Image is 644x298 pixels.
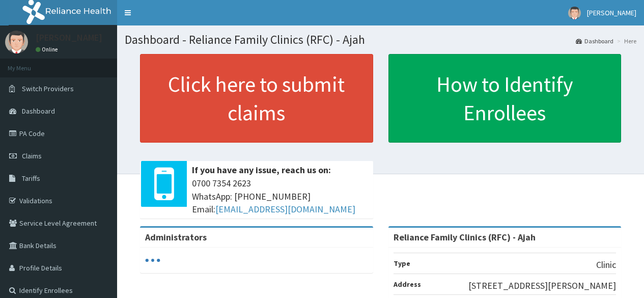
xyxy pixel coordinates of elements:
span: [PERSON_NAME] [587,8,636,17]
p: [PERSON_NAME] [36,33,102,42]
a: [EMAIL_ADDRESS][DOMAIN_NAME] [215,203,355,215]
p: Clinic [596,258,616,272]
h1: Dashboard - Reliance Family Clinics (RFC) - Ajah [125,33,636,46]
a: Online [36,46,60,53]
a: Dashboard [576,37,613,45]
b: If you have any issue, reach us on: [192,164,331,176]
span: Claims [22,151,42,160]
span: Tariffs [22,174,40,183]
a: How to Identify Enrollees [388,54,622,143]
span: 0700 7354 2623 WhatsApp: [PHONE_NUMBER] Email: [192,177,368,216]
b: Type [394,259,410,268]
b: Administrators [145,231,207,243]
li: Here [614,37,636,45]
img: User Image [5,31,28,53]
span: Dashboard [22,106,55,116]
span: Switch Providers [22,84,74,93]
img: User Image [568,7,581,19]
a: Click here to submit claims [140,54,373,143]
strong: Reliance Family Clinics (RFC) - Ajah [394,231,536,243]
svg: audio-loading [145,253,160,268]
p: [STREET_ADDRESS][PERSON_NAME] [468,279,616,292]
b: Address [394,280,421,289]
